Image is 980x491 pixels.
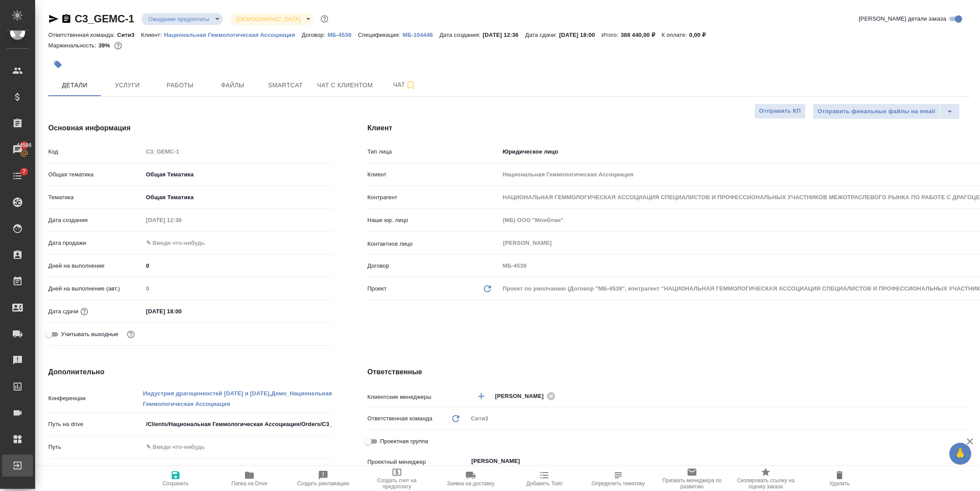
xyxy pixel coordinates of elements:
p: 388 440,00 ₽ [620,32,661,38]
span: Определить тематику [591,480,645,487]
p: 39% [98,42,112,49]
input: Пустое поле [143,282,332,295]
p: Дней на выполнение (авт.) [48,284,143,293]
button: [DEMOGRAPHIC_DATA] [234,15,303,23]
button: Призвать менеджера по развитию [655,466,729,491]
span: [PERSON_NAME] детали заказа [859,14,946,23]
div: Сити3 [468,411,970,426]
p: Контактное лицо [367,240,500,248]
p: Индустрия драгоценностей [DATE] и [DATE] [143,390,270,397]
button: Добавить тэг [48,55,68,74]
button: 198200.00 RUB; [112,40,124,51]
button: Open [966,395,967,397]
span: , [269,389,271,397]
span: Создать рекламацию [297,480,349,487]
p: Тематика [48,193,143,202]
button: Скопировать ссылку для ЯМессенджера [48,14,59,24]
button: Создать рекламацию [286,466,360,491]
input: ✎ Введи что-нибудь [143,237,220,249]
p: Национальная Геммологическая Ассоциация [164,32,302,38]
span: Папка на Drive [231,480,267,487]
p: Дата создания: [440,32,483,38]
p: Дата сдачи [48,307,79,316]
div: [PERSON_NAME] [495,391,558,401]
span: Сохранить [162,480,189,487]
span: Отправить финальные файлы на email [818,107,935,117]
p: Ответственная команда [367,414,432,423]
p: Дата сдачи: [525,32,559,38]
p: Итого: [602,32,620,38]
p: Направление услуг [48,466,143,474]
span: Заявка на доставку [447,480,494,487]
button: Отправить КП [754,104,806,119]
input: Пустое поле [143,214,220,226]
button: Удалить [803,466,876,491]
span: Призвать менеджера по развитию [660,477,724,490]
span: Чат с клиентом [317,80,373,91]
button: Если добавить услуги и заполнить их объемом, то дата рассчитается автоматически [79,306,90,317]
a: Национальная Геммологическая Ассоциация [164,31,302,38]
p: Ответственная команда: [48,32,117,38]
p: Клиент [367,170,500,179]
input: ✎ Введи что-нибудь [143,418,332,430]
span: 44586 [11,141,37,150]
p: Код [48,147,143,156]
span: Удалить [829,480,850,487]
input: Пустое поле [143,145,332,158]
div: Общая Тематика [143,190,332,205]
p: Тип лица [367,147,500,156]
p: Сити3 [117,32,141,38]
p: Клиентские менеджеры [367,393,468,401]
span: Отправить КП [759,106,801,116]
span: Файлы [212,80,254,91]
input: ✎ Введи что-нибудь [143,441,332,453]
p: Договор [367,262,500,270]
span: Скопировать ссылку на оценку заказа [734,477,797,490]
p: Дней на выполнение [48,262,143,270]
button: Выбери, если сб и вс нужно считать рабочими днями для выполнения заказа. [125,329,137,340]
button: Отправить финальные файлы на email [813,104,940,119]
button: Ожидание предоплаты [146,15,212,23]
span: Чат [383,79,425,90]
button: Скопировать ссылку на оценку заказа [729,466,803,491]
span: Учитывать выходные [61,330,119,339]
p: МБ-104446 [403,32,440,38]
p: МБ-4539 [328,32,358,38]
a: МБ-4539 [328,31,358,38]
a: МБ-104446 [403,31,440,38]
span: Услуги [106,80,148,91]
button: Скопировать ссылку [61,14,72,24]
p: Конференции [48,394,143,403]
h4: Ответственные [367,367,970,377]
p: 0,00 ₽ [689,32,713,38]
h4: Дополнительно [48,367,332,377]
div: Ожидание предоплаты [141,13,223,25]
p: К оплате: [662,32,689,38]
p: [DATE] 18:00 [559,32,602,38]
p: Наше юр. лицо [367,216,500,225]
a: C3_GEMC-1 [75,13,134,25]
p: Дата создания [48,216,143,225]
span: [PERSON_NAME] [495,392,549,401]
span: Детали [54,80,96,91]
button: 🙏 [949,443,971,465]
p: Контрагент [367,193,500,202]
p: Путь на drive [48,420,143,429]
p: Проект [367,284,387,293]
h4: Основная информация [48,123,332,133]
span: 7 [17,167,31,176]
p: Дата продажи [48,239,143,247]
a: Индустрия драгоценностей [DATE] и [DATE] [143,389,270,397]
button: Папка на Drive [213,466,286,491]
button: Создать счет на предоплату [360,466,434,491]
p: Клиент: [141,32,164,38]
button: Заявка на доставку [434,466,508,491]
p: Путь [48,443,143,452]
p: Общая тематика [48,170,143,179]
button: Доп статусы указывают на важность/срочность заказа [319,13,330,25]
div: Общая Тематика [143,167,332,182]
p: Договор: [302,32,328,38]
div: split button [813,104,960,119]
a: 7 [2,165,33,187]
p: [DATE] 12:36 [483,32,525,38]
